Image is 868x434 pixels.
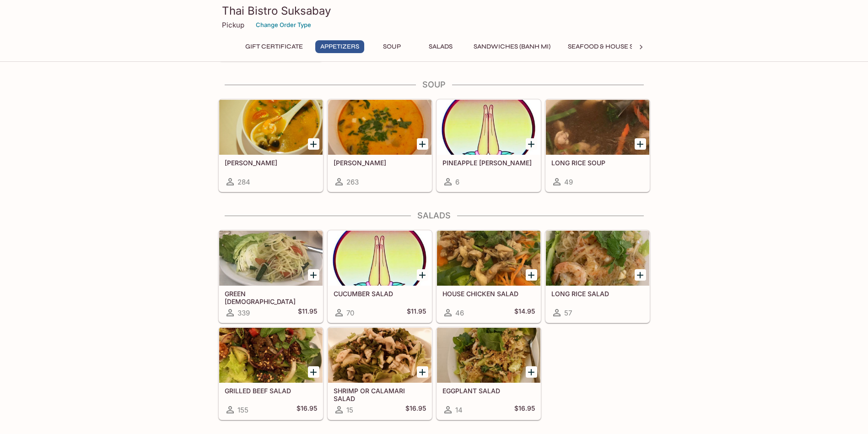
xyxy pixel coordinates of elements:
div: GREEN PAPAYA SALAD (SOM TUM) [219,231,323,286]
h5: $14.95 [514,307,535,318]
div: TOM YUM [219,100,323,155]
a: SHRIMP OR CALAMARI SALAD15$16.95 [328,327,432,420]
h5: GREEN [DEMOGRAPHIC_DATA] SALAD (SOM TUM) [225,290,317,305]
span: 46 [455,309,464,317]
h5: HOUSE CHICKEN SALAD [442,290,535,298]
button: Add LONG RICE SOUP [635,138,646,150]
h5: GRILLED BEEF SALAD [225,387,317,395]
a: [PERSON_NAME]284 [219,99,323,192]
a: LONG RICE SALAD57 [545,230,650,323]
div: LONG RICE SOUP [546,100,649,155]
h5: [PERSON_NAME] [225,159,317,167]
a: EGGPLANT SALAD14$16.95 [437,327,541,420]
button: Change Order Type [252,18,315,32]
button: Add EGGPLANT SALAD [526,366,537,378]
a: GRILLED BEEF SALAD155$16.95 [219,327,323,420]
button: Appetizers [315,40,364,53]
button: Sandwiches (Banh Mi) [469,40,555,53]
span: 263 [346,178,359,186]
h5: $11.95 [298,307,317,318]
button: Add PINEAPPLE TOM YUM [526,138,537,150]
div: GRILLED BEEF SALAD [219,328,323,383]
span: 155 [237,406,248,414]
span: 284 [237,178,250,186]
h5: PINEAPPLE [PERSON_NAME] [442,159,535,167]
h5: LONG RICE SALAD [551,290,644,298]
span: 6 [455,178,459,186]
h5: CUCUMBER SALAD [334,290,426,298]
button: Add TOM KHA [417,138,428,150]
button: Gift Certificate [240,40,308,53]
span: 49 [564,178,573,186]
span: 339 [237,309,250,317]
h5: $16.95 [297,404,317,415]
h5: $16.95 [405,404,426,415]
button: Add TOM YUM [308,138,319,150]
h5: $11.95 [407,307,426,318]
p: Pickup [222,21,244,29]
a: PINEAPPLE [PERSON_NAME]6 [437,99,541,192]
button: Add CUCUMBER SALAD [417,269,428,281]
div: CUCUMBER SALAD [328,231,431,286]
div: TOM KHA [328,100,431,155]
h5: [PERSON_NAME] [334,159,426,167]
h5: LONG RICE SOUP [551,159,644,167]
span: 15 [346,406,353,414]
div: PINEAPPLE TOM YUM [437,100,540,155]
a: [PERSON_NAME]263 [328,99,432,192]
h5: SHRIMP OR CALAMARI SALAD [334,387,426,402]
a: LONG RICE SOUP49 [545,99,650,192]
div: SHRIMP OR CALAMARI SALAD [328,328,431,383]
span: 57 [564,309,572,317]
button: Add GREEN PAPAYA SALAD (SOM TUM) [308,269,319,281]
div: EGGPLANT SALAD [437,328,540,383]
h4: Salads [218,211,650,221]
button: Salads [420,40,461,53]
button: Add GRILLED BEEF SALAD [308,366,319,378]
div: LONG RICE SALAD [546,231,649,286]
h4: Soup [218,80,650,90]
h5: $16.95 [514,404,535,415]
button: Soup [372,40,413,53]
h3: Thai Bistro Suksabay [222,4,647,18]
h5: EGGPLANT SALAD [442,387,535,395]
button: Add HOUSE CHICKEN SALAD [526,269,537,281]
a: CUCUMBER SALAD70$11.95 [328,230,432,323]
span: 14 [455,406,463,414]
a: GREEN [DEMOGRAPHIC_DATA] SALAD (SOM TUM)339$11.95 [219,230,323,323]
button: Add SHRIMP OR CALAMARI SALAD [417,366,428,378]
button: Seafood & House Specials [563,40,665,53]
a: HOUSE CHICKEN SALAD46$14.95 [437,230,541,323]
button: Add LONG RICE SALAD [635,269,646,281]
span: 70 [346,309,354,317]
div: HOUSE CHICKEN SALAD [437,231,540,286]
